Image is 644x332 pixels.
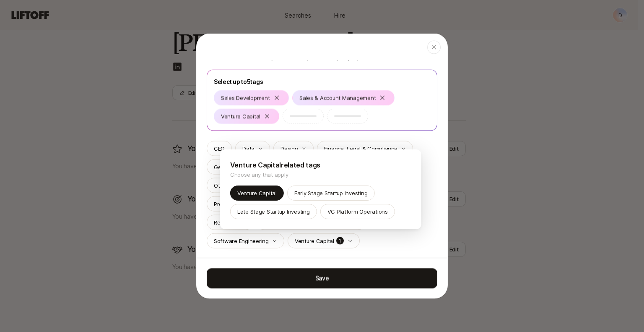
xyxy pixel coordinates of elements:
[230,170,411,179] p: Choose any that apply
[237,207,310,216] p: Late Stage Startup Investing
[237,189,277,197] p: Venture Capital
[327,207,388,216] p: VC Platform Operations
[230,159,411,170] p: Venture Capital related tags
[294,189,367,197] p: Early Stage Startup Investing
